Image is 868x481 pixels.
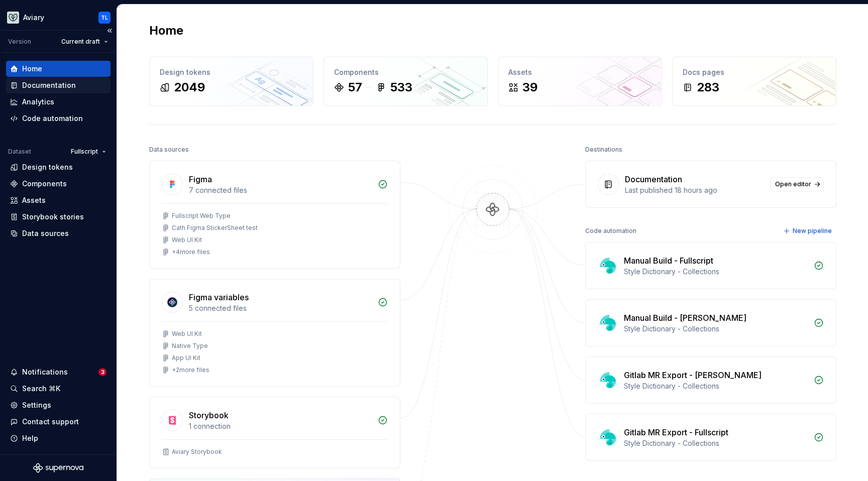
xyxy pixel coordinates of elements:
[149,161,400,269] a: Figma7 connected filesFullscript Web TypeCath Figma StickerSheet testWeb UI Kit+4more files
[6,77,111,93] a: Documentation
[149,279,400,387] a: Figma variables5 connected filesWeb UI KitNative TypeApp UI Kit+2more files
[22,384,60,394] div: Search ⌘K
[334,67,477,77] div: Components
[149,397,400,468] a: Storybook1 connectionAviary Storybook
[585,224,636,238] div: Code automation
[174,79,205,95] div: 2049
[172,224,258,232] div: Cath Figma StickerSheet test
[189,291,249,303] div: Figma variables
[775,180,811,188] span: Open editor
[6,159,111,175] a: Design tokens
[7,12,19,24] img: 256e2c79-9abd-4d59-8978-03feab5a3943.png
[624,369,762,381] div: Gitlab MR Export - [PERSON_NAME]
[160,67,303,77] div: Design tokens
[624,255,713,267] div: Manual Build - Fullscript
[149,57,313,106] a: Design tokens2049
[625,185,765,195] div: Last published 18 hours ago
[189,303,372,313] div: 5 connected files
[6,209,111,225] a: Storybook stories
[189,173,212,185] div: Figma
[149,23,183,39] h2: Home
[624,324,808,334] div: Style Dictionary - Collections
[522,79,537,95] div: 39
[22,179,67,189] div: Components
[624,438,808,448] div: Style Dictionary - Collections
[172,212,231,220] div: Fullscript Web Type
[57,35,113,49] button: Current draft
[6,225,111,242] a: Data sources
[172,342,208,350] div: Native Type
[6,61,111,77] a: Home
[585,143,622,157] div: Destinations
[6,430,111,446] button: Help
[22,433,38,443] div: Help
[22,64,42,74] div: Home
[771,177,824,191] a: Open editor
[189,421,372,431] div: 1 connection
[8,148,31,156] div: Dataset
[793,227,832,235] span: New pipeline
[348,79,362,95] div: 57
[172,366,209,374] div: + 2 more files
[697,79,719,95] div: 283
[22,97,54,107] div: Analytics
[66,145,111,159] button: Fullscript
[71,148,98,156] span: Fullscript
[6,94,111,110] a: Analytics
[33,463,83,473] svg: Supernova Logo
[2,7,115,28] button: AviaryTL
[6,364,111,380] button: Notifications3
[624,312,746,324] div: Manual Build - [PERSON_NAME]
[6,414,111,430] button: Contact support
[683,67,826,77] div: Docs pages
[6,381,111,397] button: Search ⌘K
[780,224,836,238] button: New pipeline
[624,381,808,391] div: Style Dictionary - Collections
[624,426,728,438] div: Gitlab MR Export - Fullscript
[625,173,682,185] div: Documentation
[172,448,222,456] div: Aviary Storybook
[149,143,189,157] div: Data sources
[22,113,83,124] div: Code automation
[172,248,210,256] div: + 4 more files
[6,397,111,413] a: Settings
[498,57,662,106] a: Assets39
[98,368,106,376] span: 3
[624,267,808,277] div: Style Dictionary - Collections
[22,367,68,377] div: Notifications
[8,38,31,46] div: Version
[189,185,372,195] div: 7 connected files
[172,236,202,244] div: Web UI Kit
[508,67,652,77] div: Assets
[172,330,202,338] div: Web UI Kit
[22,417,79,427] div: Contact support
[323,57,488,106] a: Components57533
[22,228,69,238] div: Data sources
[672,57,836,106] a: Docs pages283
[61,38,100,46] span: Current draft
[172,354,200,362] div: App UI Kit
[23,13,44,23] div: Aviary
[390,79,412,95] div: 533
[22,195,46,205] div: Assets
[22,212,84,222] div: Storybook stories
[189,409,229,421] div: Storybook
[101,14,108,22] div: TL
[6,192,111,208] a: Assets
[6,176,111,192] a: Components
[22,400,51,410] div: Settings
[22,80,76,90] div: Documentation
[102,24,117,38] button: Collapse sidebar
[6,110,111,127] a: Code automation
[22,162,73,172] div: Design tokens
